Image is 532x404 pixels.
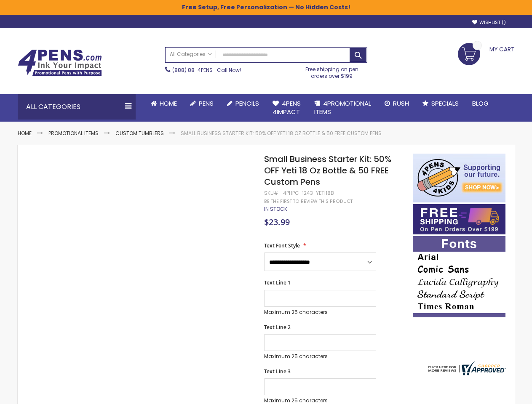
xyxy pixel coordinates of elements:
[472,19,506,26] a: Wishlist
[144,94,184,113] a: Home
[472,99,489,108] span: Blog
[314,99,371,116] span: 4PROMOTIONAL ITEMS
[283,190,334,197] div: 4PHPC-1243-YETI18B
[297,63,367,80] div: Free shipping on pen orders over $199
[264,368,291,375] span: Text Line 3
[264,153,391,188] span: Small Business Starter Kit: 50% OFF Yeti 18 Oz Bottle & 50 FREE Custom Pens
[115,130,164,137] a: Custom Tumblers
[199,99,214,108] span: Pens
[264,205,287,213] span: In stock
[160,99,177,108] span: Home
[264,242,300,249] span: Text Font Style
[170,51,212,58] span: All Categories
[264,353,376,360] p: Maximum 25 characters
[431,99,459,108] span: Specials
[413,236,505,317] img: font-personalization-examples
[18,94,136,120] div: All Categories
[413,204,505,234] img: Free shipping on orders over $199
[220,94,266,113] a: Pencils
[264,309,376,316] p: Maximum 25 characters
[416,94,465,113] a: Specials
[378,94,416,113] a: Rush
[48,130,99,137] a: Promotional Items
[264,216,290,228] span: $23.99
[426,361,506,375] img: 4pens.com widget logo
[426,370,506,377] a: 4pens.com certificate URL
[393,99,409,108] span: Rush
[18,130,32,137] a: Home
[172,66,213,74] a: (888) 88-4PENS
[264,397,376,404] p: Maximum 25 characters
[184,94,220,113] a: Pens
[264,189,280,197] strong: SKU
[166,48,216,61] a: All Categories
[18,49,102,76] img: 4Pens Custom Pens and Promotional Products
[264,198,353,205] a: Be the first to review this product
[413,154,505,202] img: 4pens 4 kids
[264,206,287,213] div: Availability
[273,99,301,116] span: 4Pens 4impact
[307,94,378,122] a: 4PROMOTIONALITEMS
[235,99,259,108] span: Pencils
[181,130,382,137] li: Small Business Starter Kit: 50% OFF Yeti 18 Oz Bottle & 50 FREE Custom Pens
[264,279,291,286] span: Text Line 1
[172,66,241,74] span: - Call Now!
[465,94,495,113] a: Blog
[266,94,307,122] a: 4Pens4impact
[264,324,291,331] span: Text Line 2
